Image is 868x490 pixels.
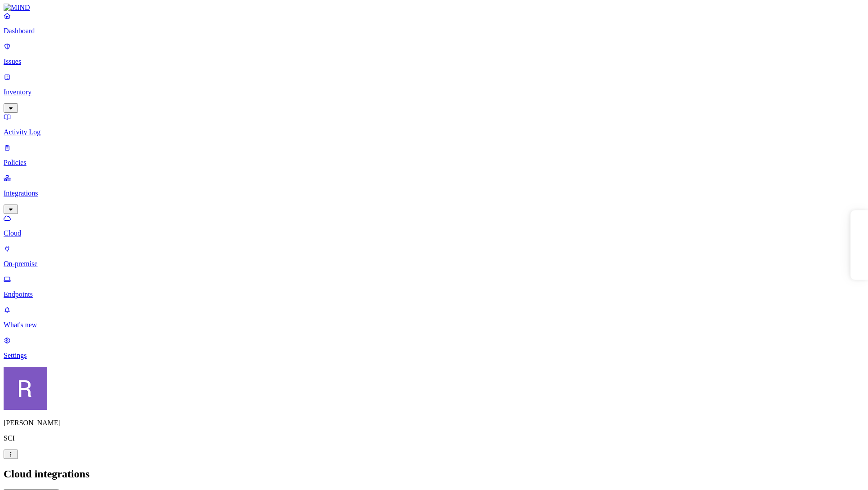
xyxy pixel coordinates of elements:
[4,113,864,136] a: Activity Log
[4,128,864,136] p: Activity Log
[4,42,864,66] a: Issues
[4,189,864,197] p: Integrations
[4,229,864,237] p: Cloud
[4,419,864,427] p: [PERSON_NAME]
[4,159,864,167] p: Policies
[4,4,864,12] a: MIND
[4,352,864,360] p: Settings
[4,367,47,410] img: Rich Thompson
[4,290,864,298] p: Endpoints
[4,27,864,35] p: Dashboard
[4,321,864,329] p: What's new
[4,4,30,12] img: MIND
[4,12,864,35] a: Dashboard
[4,306,864,329] a: What's new
[4,245,864,268] a: On-premise
[4,58,864,66] p: Issues
[4,143,864,167] a: Policies
[4,174,864,213] a: Integrations
[4,275,864,298] a: Endpoints
[4,260,864,268] p: On-premise
[4,73,864,111] a: Inventory
[4,214,864,237] a: Cloud
[4,434,864,442] p: SCI
[4,336,864,360] a: Settings
[4,88,864,96] p: Inventory
[4,468,864,480] h2: Cloud integrations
